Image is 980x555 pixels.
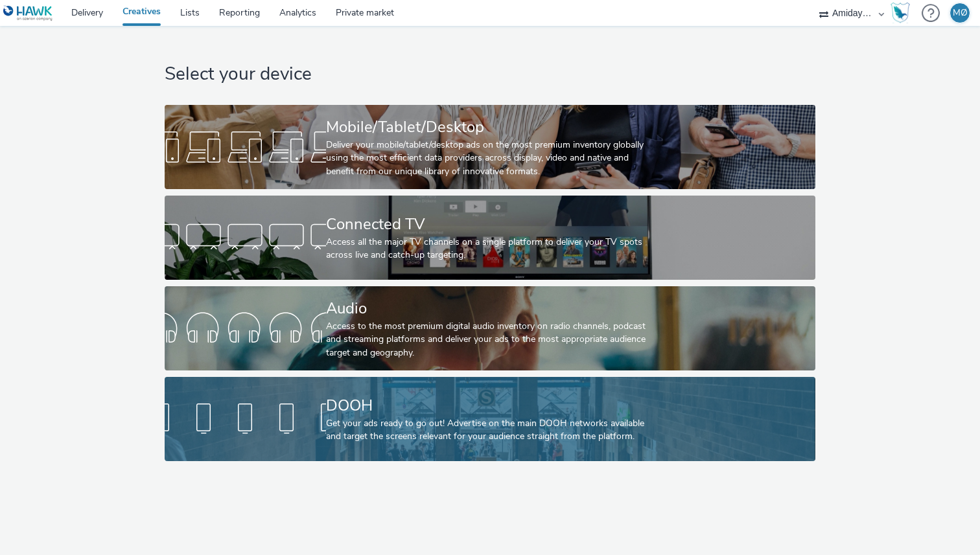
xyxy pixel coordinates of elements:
div: Get your ads ready to go out! Advertise on the main DOOH networks available and target the screen... [326,417,649,444]
a: Connected TVAccess all the major TV channels on a single platform to deliver your TV spots across... [165,196,815,280]
div: DOOH [326,394,649,417]
div: Access to the most premium digital audio inventory on radio channels, podcast and streaming platf... [326,320,649,359]
div: Connected TV [326,213,649,236]
div: Audio [326,297,649,320]
h1: Select your device [165,62,815,87]
div: Mobile/Tablet/Desktop [326,116,649,139]
a: AudioAccess to the most premium digital audio inventory on radio channels, podcast and streaming ... [165,286,815,370]
a: DOOHGet your ads ready to go out! Advertise on the main DOOH networks available and target the sc... [165,377,815,461]
a: Mobile/Tablet/DesktopDeliver your mobile/tablet/desktop ads on the most premium inventory globall... [165,105,815,189]
a: Hawk Academy [891,3,915,23]
img: Hawk Academy [891,3,910,23]
img: undefined Logo [3,5,53,21]
div: Access all the major TV channels on a single platform to deliver your TV spots across live and ca... [326,236,649,262]
div: MØ [953,3,968,23]
div: Deliver your mobile/tablet/desktop ads on the most premium inventory globally using the most effi... [326,139,649,178]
